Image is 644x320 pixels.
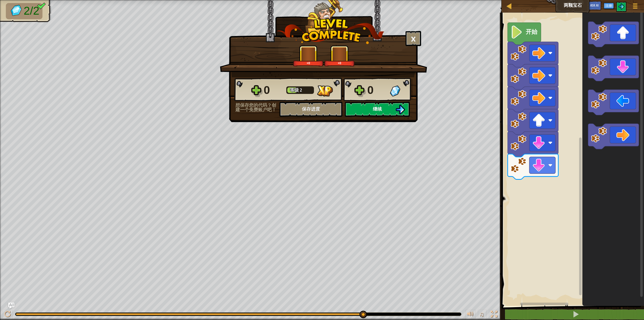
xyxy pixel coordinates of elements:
div: 想保存您的代码？创建一个免费账户吧！ [235,103,279,112]
div: +0 [294,61,323,65]
div: 0 [367,82,387,98]
button: × [406,31,421,46]
button: 保存进度 [279,102,342,117]
span: 继续 [373,106,382,112]
img: level_complete.png [276,19,384,44]
span: 2 [300,87,302,93]
span: 等级 [290,87,300,93]
button: 继续 [345,102,410,117]
img: 获得宝石 [390,85,400,96]
div: 0 [264,82,283,98]
img: 获得经验 [317,85,333,96]
img: 继续 [395,105,405,114]
div: +0 [325,61,354,65]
